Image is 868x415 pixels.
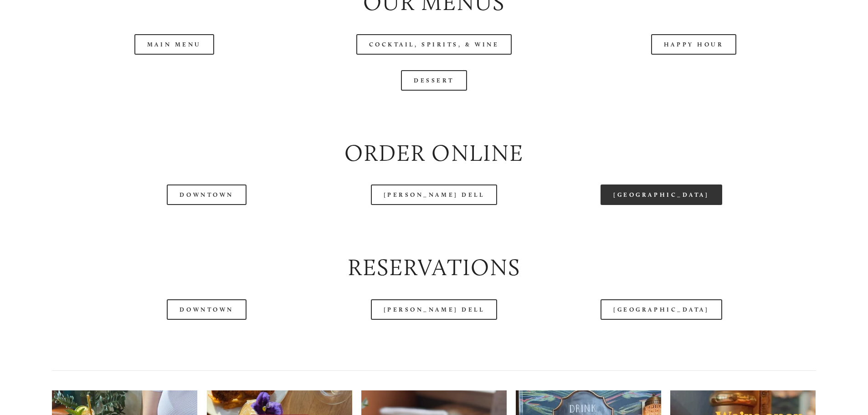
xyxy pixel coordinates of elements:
h2: Order Online [52,137,816,169]
a: Downtown [167,299,246,320]
a: [PERSON_NAME] Dell [371,299,498,320]
h2: Reservations [52,251,816,284]
a: Downtown [167,184,246,205]
a: [GEOGRAPHIC_DATA] [601,184,722,205]
a: [PERSON_NAME] Dell [371,184,498,205]
a: [GEOGRAPHIC_DATA] [601,299,722,320]
a: Dessert [401,70,467,91]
